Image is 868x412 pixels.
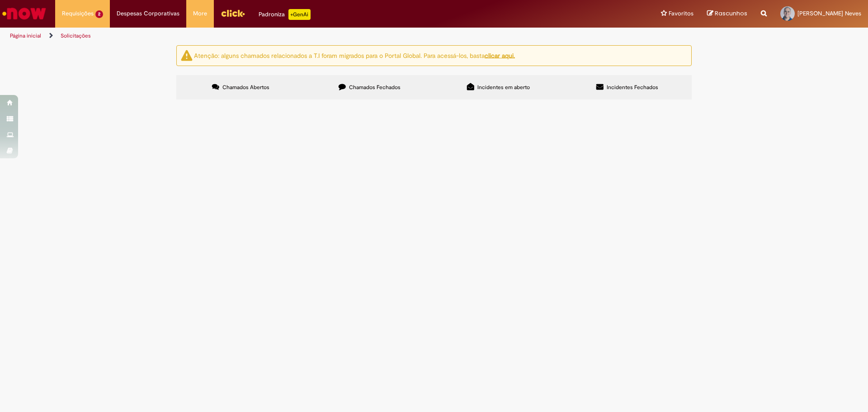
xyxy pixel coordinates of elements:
span: Chamados Abertos [222,84,269,91]
a: Solicitações [61,32,91,39]
span: Requisições [62,9,94,18]
a: Rascunhos [707,9,747,18]
a: Página inicial [10,32,41,39]
p: +GenAi [288,9,311,20]
a: clicar aqui. [485,51,515,59]
span: Chamados Fechados [349,84,401,91]
span: [PERSON_NAME] Neves [797,9,861,17]
span: More [193,9,207,18]
ng-bind-html: Atenção: alguns chamados relacionados a T.I foram migrados para o Portal Global. Para acessá-los,... [194,51,515,59]
ul: Trilhas de página [7,28,572,44]
span: Despesas Corporativas [117,9,179,18]
div: Padroniza [259,9,311,20]
span: 2 [95,10,103,18]
span: Favoritos [669,9,693,18]
img: click_logo_yellow_360x200.png [221,6,245,20]
span: Rascunhos [715,9,747,18]
span: Incidentes Fechados [607,84,658,91]
span: Incidentes em aberto [477,84,530,91]
img: ServiceNow [1,5,47,23]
